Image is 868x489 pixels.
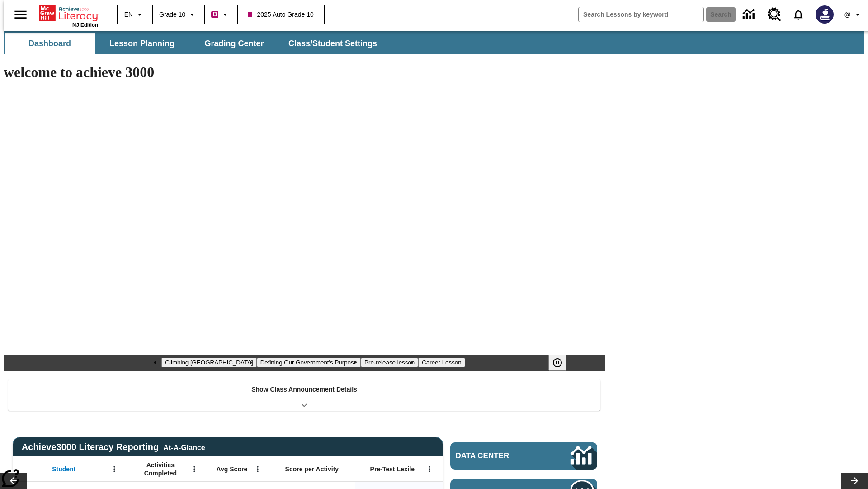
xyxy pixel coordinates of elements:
a: Data Center [737,2,762,27]
span: B [212,9,217,20]
img: Avatar [816,5,834,24]
button: Slide 1 Climbing Mount Tai [161,358,256,367]
button: Open Menu [251,462,264,476]
div: At-A-Glance [163,442,205,452]
span: Pre-Test Lexile [370,465,415,473]
button: Pause [548,355,566,371]
button: Open Menu [108,462,121,476]
span: Achieve3000 Literacy Reporting [22,442,205,452]
span: EN [124,10,133,19]
p: Show Class Announcement Details [251,385,357,394]
button: Slide 4 Career Lesson [418,358,465,367]
button: Open Menu [423,462,436,476]
button: Slide 2 Defining Our Government's Purpose [257,358,361,367]
button: Class/Student Settings [281,33,384,54]
button: Lesson Planning [97,33,187,54]
span: Grade 10 [159,10,185,19]
span: Activities Completed [131,461,190,477]
button: Grade: Grade 10, Select a grade [156,6,201,23]
button: Slide 3 Pre-release lesson [361,358,418,367]
span: Student [52,465,75,473]
button: Select a new avatar [810,3,839,26]
div: SubNavbar [4,31,864,54]
a: Home [39,4,98,22]
button: Grading Center [189,33,279,54]
a: Resource Center, Will open in new tab [762,2,787,27]
button: Lesson carousel, Next [841,473,868,489]
span: Score per Activity [285,465,339,473]
h1: welcome to achieve 3000 [4,64,605,81]
button: Open Menu [188,462,201,476]
a: Data Center [450,442,597,470]
button: Profile/Settings [839,6,868,23]
button: Language: EN, Select a language [120,6,149,23]
div: Home [39,3,98,28]
span: @ [844,10,850,19]
span: Data Center [456,451,540,460]
input: search field [579,7,703,22]
span: Avg Score [216,465,247,473]
span: 2025 Auto Grade 10 [248,10,313,19]
button: Open side menu [7,1,34,28]
div: SubNavbar [4,33,385,54]
div: Pause [548,355,576,371]
button: Dashboard [5,33,95,54]
span: NJ Edition [72,22,98,28]
a: Notifications [787,3,810,26]
button: Boost Class color is violet red. Change class color [208,6,234,23]
div: Show Class Announcement Details [8,379,600,411]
